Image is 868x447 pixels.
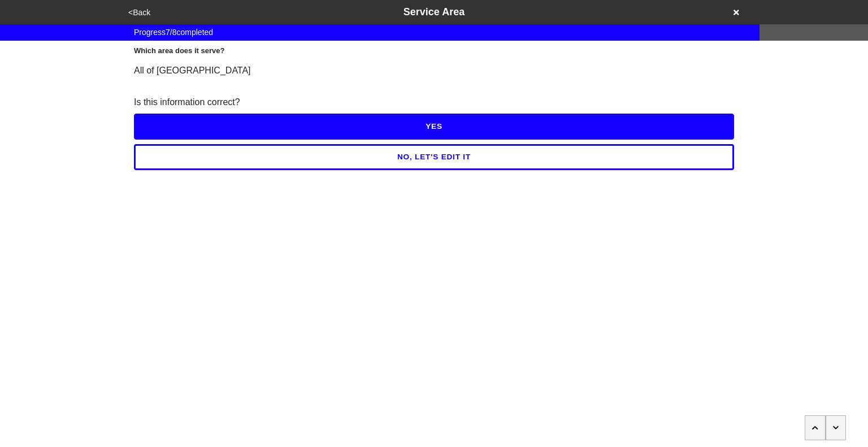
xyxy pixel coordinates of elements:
div: Is this information correct? [134,96,734,109]
div: Which area does it serve? [134,45,734,57]
button: NO, LET'S EDIT IT [134,144,734,170]
span: Progress 7 / 8 completed [134,27,213,38]
p: All of [GEOGRAPHIC_DATA] [134,64,734,77]
button: YES [134,114,734,140]
button: <Back [125,6,154,19]
span: Service Area [403,6,465,18]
